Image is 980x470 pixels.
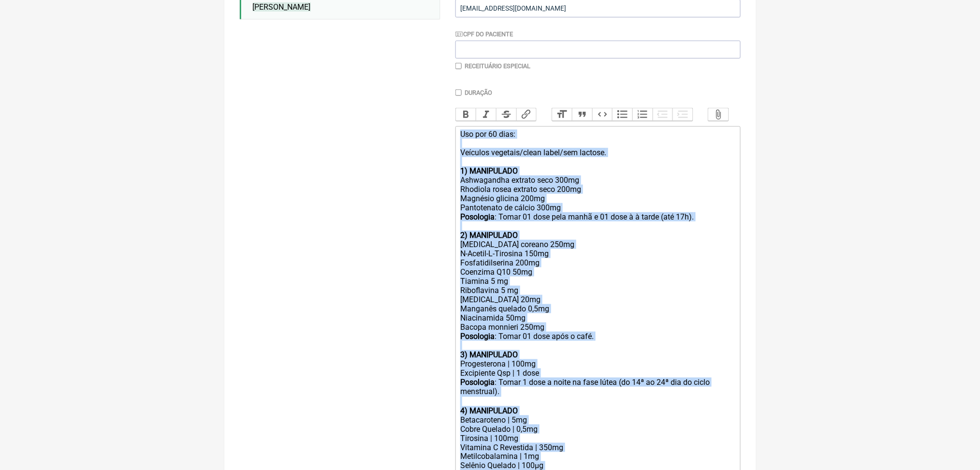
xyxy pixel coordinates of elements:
[465,89,492,96] label: Duração
[460,368,735,378] div: Excipiente Qsp | 1 dose
[253,2,311,12] span: [PERSON_NAME]
[673,108,693,121] button: Increase Level
[455,30,513,38] label: CPF do Paciente
[460,359,735,368] div: Progesterona | 100mg
[460,350,518,359] strong: 3) MANIPULADO
[572,108,592,121] button: Quote
[612,108,632,121] button: Bullets
[460,332,495,341] strong: Posologia
[476,108,496,121] button: Italic
[460,406,518,415] strong: 4) MANIPULADO
[460,166,518,176] strong: 1) MANIPULADO
[592,108,613,121] button: Code
[460,212,495,221] strong: Posologia
[460,378,735,406] div: : Tomar 1 dose a noite na fase lútea (do 14ª ao 24ª dia do ciclo menstrual).ㅤ
[465,62,530,70] label: Receituário Especial
[653,108,673,121] button: Decrease Level
[460,130,735,231] div: Uso por 60 dias: Veículos vegetais/clean label/sem lactose. Ashwagandha extrato seco 300mg Rhodio...
[516,108,537,121] button: Link
[460,231,518,240] strong: 2) MANIPULADO
[460,415,735,425] div: Betacaroteno | 5mg
[496,108,516,121] button: Strikethrough
[460,443,735,452] div: Vitamina C Revestida | 350mg
[460,425,735,443] div: Cobre Quelado | 0,5mg Tirosina | 100mg
[460,378,495,387] strong: Posologia
[552,108,572,121] button: Heading
[460,452,735,461] div: Metilcobalamina | 1mg
[632,108,653,121] button: Numbers
[708,108,729,121] button: Attach Files
[460,231,735,350] div: [MEDICAL_DATA] coreano 250mg N-Acetil-L-Tirosina 150mg Fosfatidilserina 200mg Coenzima Q10 50mg T...
[456,108,476,121] button: Bold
